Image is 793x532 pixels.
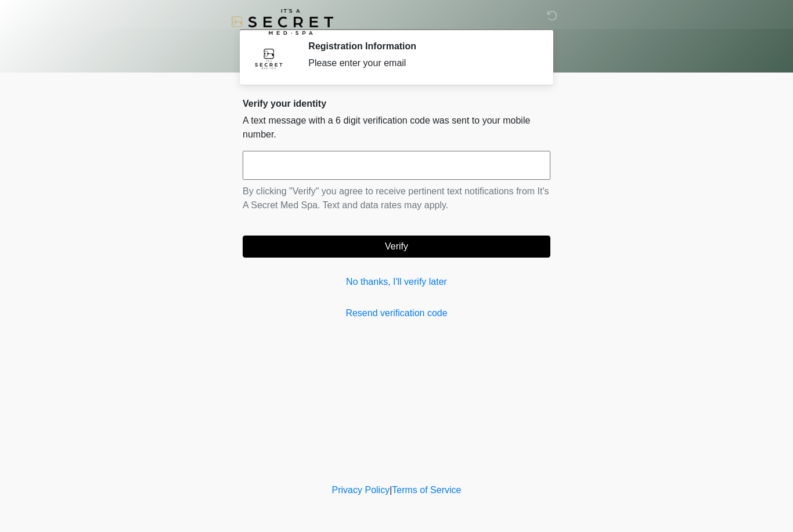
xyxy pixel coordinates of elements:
div: Please enter your email [308,56,533,70]
img: Agent Avatar [251,41,286,75]
a: | [390,485,392,495]
a: Resend verification code [243,306,550,320]
button: Verify [243,236,550,258]
p: By clicking "Verify" you agree to receive pertinent text notifications from It's A Secret Med Spa... [243,184,550,212]
p: A text message with a 6 digit verification code was sent to your mobile number. [243,114,550,142]
a: Terms of Service [392,485,461,495]
img: It's A Secret Med Spa Logo [231,9,333,35]
a: Privacy Policy [332,485,390,495]
h2: Verify your identity [243,98,550,109]
a: No thanks, I'll verify later [243,275,550,289]
h2: Registration Information [308,41,533,52]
